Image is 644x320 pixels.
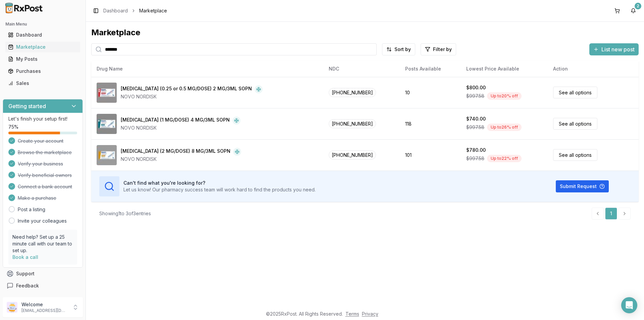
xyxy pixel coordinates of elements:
[461,61,548,77] th: Lowest Price Available
[592,208,631,220] nav: pagination
[466,124,484,131] span: $997.58
[400,77,461,108] td: 10
[3,42,83,52] button: Marketplace
[3,3,46,13] img: RxPost Logo
[121,156,241,163] div: NOVO NORDISK
[121,125,240,131] div: NOVO NORDISK
[99,210,151,217] div: Showing 1 to 3 of 3 entries
[97,145,117,165] img: Ozempic (2 MG/DOSE) 8 MG/3ML SOPN
[556,180,609,192] button: Submit Request
[487,92,522,100] div: Up to 20 % off
[121,117,230,125] div: [MEDICAL_DATA] (1 MG/DOSE) 4 MG/3ML SOPN
[3,280,83,292] button: Feedback
[97,114,117,134] img: Ozempic (1 MG/DOSE) 4 MG/3ML SOPN
[323,61,399,77] th: NDC
[400,108,461,139] td: 118
[8,124,18,130] span: 75 %
[466,116,486,122] div: $740.00
[3,66,83,77] button: Purchases
[121,148,230,156] div: [MEDICAL_DATA] (2 MG/DOSE) 8 MG/3ML SOPN
[400,61,461,77] th: Posts Available
[5,41,80,53] a: Marketplace
[18,206,45,213] a: Post a listing
[18,183,72,190] span: Connect a bank account
[8,116,77,122] p: Let's finish your setup first!
[21,301,68,308] p: Welcome
[103,7,128,14] a: Dashboard
[3,54,83,64] button: My Posts
[553,149,597,161] a: See all options
[601,45,635,53] span: List new post
[5,21,80,27] h2: Main Menu
[3,30,83,40] button: Dashboard
[8,56,77,62] div: My Posts
[21,308,68,313] p: [EMAIL_ADDRESS][DOMAIN_NAME]
[18,138,63,144] span: Create your account
[8,68,77,75] div: Purchases
[12,234,73,254] p: Need help? Set up a 25 minute call with our team to set up.
[18,172,72,179] span: Verify beneficial owners
[97,83,117,103] img: Ozempic (0.25 or 0.5 MG/DOSE) 2 MG/3ML SOPN
[121,85,252,93] div: [MEDICAL_DATA] (0.25 or 0.5 MG/DOSE) 2 MG/3ML SOPN
[433,46,452,53] span: Filter by
[382,43,415,55] button: Sort by
[466,93,484,99] span: $997.58
[628,5,639,16] button: 2
[121,93,263,100] div: NOVO NORDISK
[8,102,46,110] h3: Getting started
[8,32,77,38] div: Dashboard
[329,150,376,159] span: [PHONE_NUMBER]
[123,186,316,193] p: Let us know! Our pharmacy success team will work hard to find the products you need.
[18,161,63,167] span: Verify your business
[553,118,597,130] a: See all options
[621,297,637,313] div: Open Intercom Messenger
[5,53,80,65] a: My Posts
[329,119,376,128] span: [PHONE_NUMBER]
[394,46,411,53] span: Sort by
[18,149,72,156] span: Browse the marketplace
[18,218,67,224] a: Invite your colleagues
[91,27,639,38] div: Marketplace
[3,78,83,89] button: Sales
[329,88,376,97] span: [PHONE_NUMBER]
[605,208,617,220] a: 1
[421,43,456,55] button: Filter by
[589,47,639,53] a: List new post
[553,87,597,98] a: See all options
[103,7,167,14] nav: breadcrumb
[345,311,359,317] a: Terms
[548,61,639,77] th: Action
[8,44,77,50] div: Marketplace
[5,29,80,41] a: Dashboard
[5,77,80,89] a: Sales
[466,84,486,91] div: $800.00
[635,3,641,9] div: 2
[487,124,522,131] div: Up to 26 % off
[487,155,522,162] div: Up to 22 % off
[16,282,39,289] span: Feedback
[8,80,77,87] div: Sales
[7,302,17,313] img: User avatar
[91,61,323,77] th: Drug Name
[139,7,167,14] span: Marketplace
[466,147,486,153] div: $780.00
[123,180,316,186] h3: Can't find what you're looking for?
[589,43,639,55] button: List new post
[466,155,484,162] span: $997.58
[3,268,83,280] button: Support
[400,139,461,171] td: 101
[12,254,38,260] a: Book a call
[362,311,378,317] a: Privacy
[18,195,56,201] span: Make a purchase
[5,65,80,77] a: Purchases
